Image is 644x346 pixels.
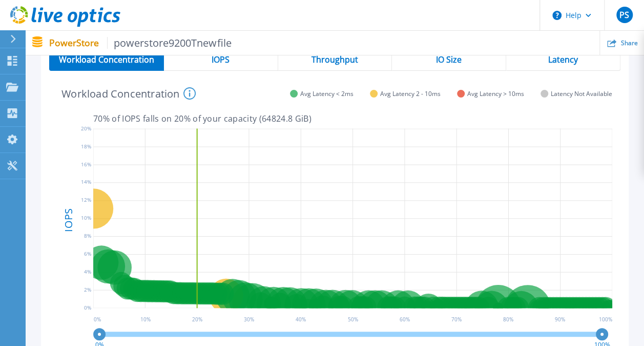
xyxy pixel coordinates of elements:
[84,303,91,311] text: 0%
[49,37,232,49] p: PowerStore
[84,268,91,275] text: 4%
[619,11,629,19] span: PS
[81,124,91,131] text: 20%
[400,316,410,323] text: 60 %
[94,316,101,323] text: 0 %
[212,55,230,64] span: IOPS
[598,316,612,323] text: 100 %
[467,90,524,98] span: Avg Latency > 10ms
[81,160,91,167] text: 16%
[300,90,354,98] span: Avg Latency < 2ms
[348,316,358,323] text: 50 %
[555,316,565,323] text: 90 %
[84,286,91,293] text: 2%
[244,316,254,323] text: 30 %
[192,316,202,323] text: 20 %
[551,90,612,98] span: Latency Not Available
[548,55,578,64] span: Latency
[140,316,151,323] text: 10 %
[59,55,154,64] span: Workload Concentration
[81,178,91,185] text: 14%
[81,142,91,149] text: 18%
[61,87,196,100] h4: Workload Concentration
[380,90,441,98] span: Avg Latency 2 - 10ms
[503,316,513,323] text: 80 %
[84,250,91,257] text: 6%
[93,114,612,123] p: 70 % of IOPS falls on 20 % of your capacity ( 64824.8 GiB )
[620,40,637,46] span: Share
[451,316,462,323] text: 70 %
[64,181,74,258] h4: IOPS
[436,55,462,64] span: IO Size
[84,232,91,239] text: 8%
[311,55,358,64] span: Throughput
[296,316,306,323] text: 40 %
[107,37,232,49] span: powerstore9200Tnewfile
